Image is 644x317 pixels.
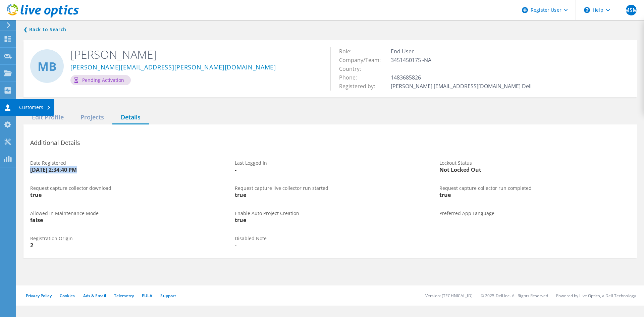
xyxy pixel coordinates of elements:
[83,293,106,299] a: Ads & Email
[556,293,636,299] li: Powered by Live Optics, a Dell Technology
[7,14,79,19] a: Live Optics Dashboard
[60,293,75,299] a: Cookies
[439,210,494,216] span: Preferred App Language
[235,210,299,216] span: Enable Auto Project Creation
[70,47,320,62] h2: [PERSON_NAME]
[30,192,221,198] div: true
[19,105,51,110] div: Customers
[30,167,221,172] div: [DATE] 2:34:40 PM
[112,111,149,124] div: Details
[481,293,548,299] li: © 2025 Dell Inc. All Rights Reserved
[339,83,382,90] span: Registered by:
[160,293,176,299] a: Support
[30,243,221,248] div: 2
[391,56,438,64] span: 3451450175 -NA
[439,167,631,172] div: Not Locked Out
[439,160,472,166] span: Lockout Status
[235,192,426,198] div: true
[339,65,368,72] span: Country:
[584,7,590,13] svg: \n
[339,74,364,81] span: Phone:
[70,75,131,85] div: Pending Activation
[70,64,276,71] a: [PERSON_NAME][EMAIL_ADDRESS][PERSON_NAME][DOMAIN_NAME]
[23,25,66,34] a: Back to search
[235,160,267,166] span: Last Logged In
[425,293,473,299] li: Version: [TECHNICAL_ID]
[30,217,221,223] div: false
[625,7,638,13] span: MSM
[142,293,152,299] a: EULA
[235,185,328,191] span: Request capture live collector run started
[235,167,426,172] div: -
[439,192,631,198] div: true
[339,56,387,64] span: Company/Team:
[235,235,267,242] span: Disabled Note
[26,293,52,299] a: Privacy Policy
[439,185,532,191] span: Request capture collector run completed
[30,210,99,216] span: Allowed In Maintenance Mode
[23,111,72,124] div: Edit Profile
[30,160,66,166] span: Date Registered
[235,217,426,223] div: true
[30,185,111,191] span: Request capture collector download
[235,243,631,248] div: -
[389,47,533,56] td: End User
[72,111,112,124] div: Projects
[389,82,533,91] td: [PERSON_NAME] [EMAIL_ADDRESS][DOMAIN_NAME] Dell
[389,73,533,82] td: 1483685826
[38,60,57,72] span: MB
[114,293,134,299] a: Telemetry
[30,138,631,147] h3: Additional Details
[30,235,73,242] span: Registration Origin
[339,48,358,55] span: Role:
